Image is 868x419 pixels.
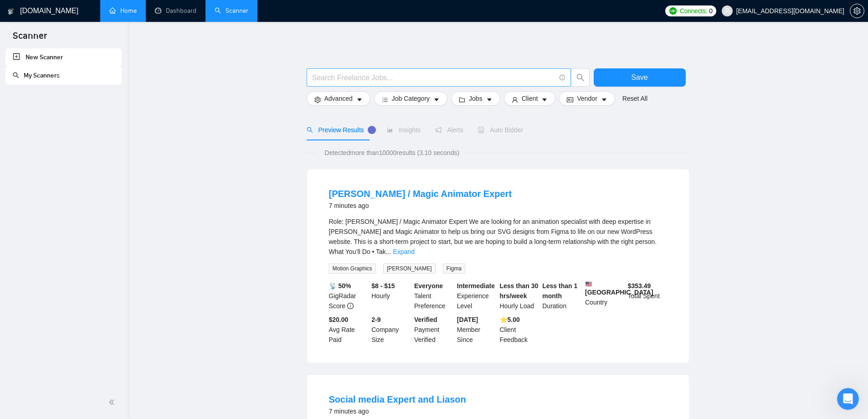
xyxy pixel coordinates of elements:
span: user [512,96,518,103]
span: Vendor [577,93,597,103]
div: Company Size [370,315,412,345]
div: Tooltip anchor [368,126,376,134]
span: Client [522,93,538,103]
span: Scanner [5,29,54,48]
div: Avg Rate Paid [327,315,370,345]
b: ⭐️ 5.00 [500,316,520,323]
span: robot [478,127,484,133]
b: 2-9 [371,316,380,323]
a: searchMy Scanners [13,72,60,79]
b: Less than 30 hrs/week [500,282,539,300]
button: setting [850,4,864,18]
button: Save [594,68,686,87]
span: Save [631,72,647,83]
span: Auto Bidder [478,126,523,134]
div: Role: Lottie / Magic Animator Expert We are looking for an animation specialist with deep experti... [329,217,667,257]
div: Member Since [455,315,498,345]
b: [DATE] [457,316,478,323]
span: caret-down [486,96,493,103]
button: folderJobscaret-down [451,91,500,106]
a: searchScanner [215,7,248,15]
span: caret-down [433,96,440,103]
div: Duration [540,281,583,311]
b: $20.00 [329,316,349,323]
img: logo [8,4,14,19]
a: dashboardDashboard [155,7,196,15]
span: Insights [387,126,421,134]
span: search [307,127,313,133]
a: Reset All [622,93,647,103]
div: 7 minutes ago [329,406,466,417]
b: Less than 1 month [542,282,577,300]
span: Preview Results [307,126,372,134]
b: Everyone [414,282,443,290]
span: ... [386,248,391,255]
div: Experience Level [455,281,498,311]
div: 7 minutes ago [329,200,512,211]
div: Talent Preference [412,281,455,311]
span: Alerts [435,126,463,134]
span: user [724,8,730,14]
b: Verified [414,316,437,323]
input: Search Freelance Jobs... [312,72,555,83]
b: $8 - $15 [371,282,395,290]
li: My Scanners [5,67,122,85]
b: $ 353.49 [628,282,651,290]
span: Job Category [392,93,430,103]
button: barsJob Categorycaret-down [374,91,447,106]
a: Social media Expert and Liason [329,394,466,404]
a: setting [850,7,864,15]
span: caret-down [541,96,548,103]
button: settingAdvancedcaret-down [307,91,370,106]
span: bars [382,96,388,103]
a: homeHome [109,7,137,15]
span: idcard [567,96,573,103]
a: New Scanner [13,48,114,67]
span: Figma [443,264,465,274]
div: Hourly Load [498,281,541,311]
b: [GEOGRAPHIC_DATA] [585,281,653,296]
iframe: Intercom live chat [837,388,859,410]
span: area-chart [387,127,393,133]
div: Hourly [370,281,412,311]
div: Country [583,281,626,311]
li: New Scanner [5,48,122,67]
b: Intermediate [457,282,495,290]
span: Advanced [324,93,353,103]
div: GigRadar Score [327,281,370,311]
span: Detected more than 10000 results (3.10 seconds) [318,148,466,158]
span: Motion Graphics [329,264,376,274]
span: info-circle [347,303,354,309]
a: [PERSON_NAME] / Magic Animator Expert [329,189,512,199]
div: Client Feedback [498,315,541,345]
span: Connects: [680,6,707,16]
span: setting [850,7,864,15]
span: info-circle [560,75,565,81]
div: Total Spent [626,281,669,311]
span: folder [459,96,465,103]
button: search [571,68,590,87]
span: Role: [PERSON_NAME] / Magic Animator Expert We are looking for an animation specialist with deep ... [329,218,657,255]
a: Expand [393,248,414,255]
img: upwork-logo.png [669,7,677,15]
button: userClientcaret-down [504,91,556,106]
span: Jobs [469,93,483,103]
span: setting [314,96,321,103]
img: 🇺🇸 [586,281,592,287]
span: 0 [709,6,713,16]
span: search [572,73,589,82]
span: caret-down [356,96,363,103]
span: double-left [108,398,118,407]
button: idcardVendorcaret-down [559,91,615,106]
div: Payment Verified [412,315,455,345]
span: notification [435,127,442,133]
b: 📡 50% [329,282,351,290]
span: caret-down [601,96,607,103]
span: [PERSON_NAME] [383,264,436,274]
